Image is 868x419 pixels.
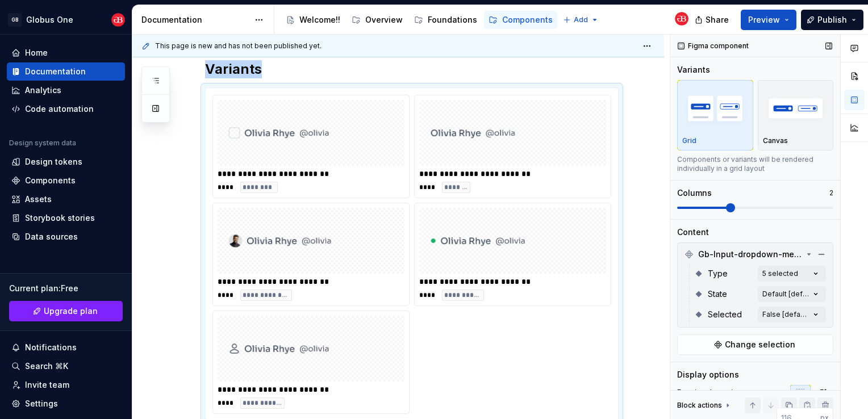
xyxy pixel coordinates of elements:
div: Code automation [25,103,94,115]
button: Notifications [7,338,125,357]
div: Welcome!! [299,14,340,26]
div: Documentation [25,66,86,77]
span: Preview [748,14,780,26]
a: Analytics [7,81,125,99]
span: Share [706,14,729,26]
div: Components [502,14,553,26]
div: Analytics [25,85,61,96]
div: Components or variants will be rendered individually in a grid layout [677,155,833,173]
a: Assets [7,190,125,208]
div: Page tree [281,9,557,31]
button: Change selection [677,334,833,355]
button: Add [560,12,602,28]
p: Grid [682,136,696,145]
button: Search ⌘K [7,357,125,375]
div: Notifications [25,342,77,353]
div: Preview box size [677,387,742,399]
span: State [708,288,727,300]
p: Canvas [763,136,788,145]
div: Columns [677,187,712,199]
div: Settings [25,398,58,409]
div: Assets [25,194,52,205]
button: Share [689,10,736,30]
a: Storybook stories [7,209,125,227]
div: Components [25,175,76,186]
a: Invite team [7,376,125,394]
div: Content [677,227,709,238]
span: Type [708,268,728,279]
div: Search ⌘K [25,361,68,372]
a: Overview [347,11,407,29]
a: Foundations [410,11,482,29]
div: Design system data [9,139,76,148]
a: Welcome!! [281,11,345,29]
button: placeholderCanvas [758,80,834,150]
div: Current plan : Free [9,283,123,294]
div: Foundations [428,14,477,26]
img: placeholder [682,87,748,129]
a: Code automation [7,100,125,118]
div: 5 selected [762,269,798,278]
div: Design tokens [25,156,82,167]
button: 5 selected [758,266,826,282]
span: Publish [817,14,847,26]
div: Overview [365,14,403,26]
div: Invite team [25,379,69,391]
a: Settings [7,395,125,413]
div: Variants [677,64,710,76]
span: Change selection [725,339,795,350]
div: Block actions [677,397,732,413]
span: Add [574,15,588,24]
h2: Variants [205,60,619,78]
div: Home [25,47,48,58]
a: Home [7,44,125,62]
img: Globus Bank UX Team [675,12,688,26]
button: placeholderGrid [677,80,753,150]
div: Storybook stories [25,212,95,224]
div: Data sources [25,231,78,242]
a: Data sources [7,228,125,246]
a: Design tokens [7,153,125,171]
p: 2 [829,188,833,198]
div: Block actions [677,401,722,410]
div: Globus One [26,14,73,26]
a: Upgrade plan [9,301,123,321]
img: placeholder [763,87,829,129]
span: This page is new and has not been published yet. [155,41,322,51]
span: Selected [708,309,742,320]
a: Components [7,171,125,190]
span: Upgrade plan [44,305,98,317]
div: Documentation [141,14,249,26]
button: Default [default] [758,286,826,302]
div: Display options [677,369,739,380]
a: Documentation [7,62,125,81]
a: Components [484,11,557,29]
div: GB [8,13,22,27]
button: Publish [801,10,863,30]
button: GBGlobus OneGlobus Bank UX Team [2,7,130,32]
button: Preview [741,10,796,30]
button: False [default] [758,307,826,322]
span: Gb-Input-dropdown-menu-item [698,249,803,260]
div: False [default] [762,310,810,319]
img: Globus Bank UX Team [111,13,125,27]
div: Default [default] [762,290,810,299]
div: Gb-Input-dropdown-menu-item [680,245,831,263]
